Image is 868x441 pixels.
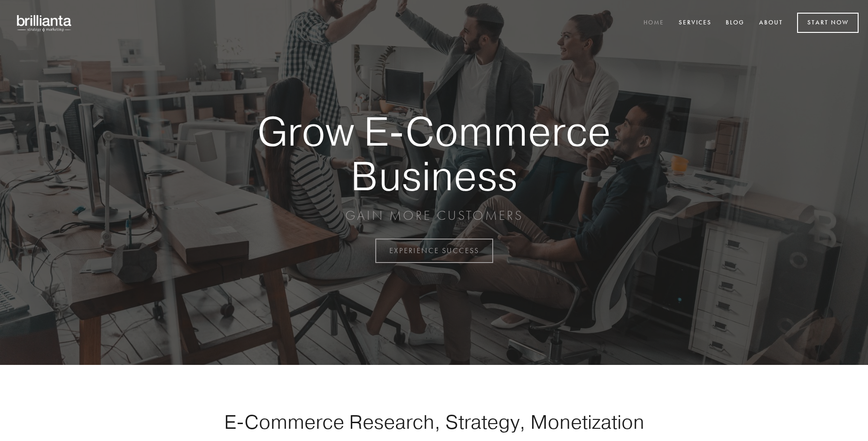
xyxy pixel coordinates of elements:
h1: E-Commerce Research, Strategy, Monetization [194,410,674,433]
a: Home [637,15,670,31]
a: Start Now [797,13,859,33]
a: EXPERIENCE SUCCESS [375,239,493,263]
strong: Grow E-Commerce Business [225,109,643,198]
p: GAIN MORE CUSTOMERS [225,207,643,224]
a: Services [673,15,718,31]
a: Blog [720,15,751,31]
a: About [753,15,789,31]
img: brillianta - research, strategy, marketing [9,9,80,37]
